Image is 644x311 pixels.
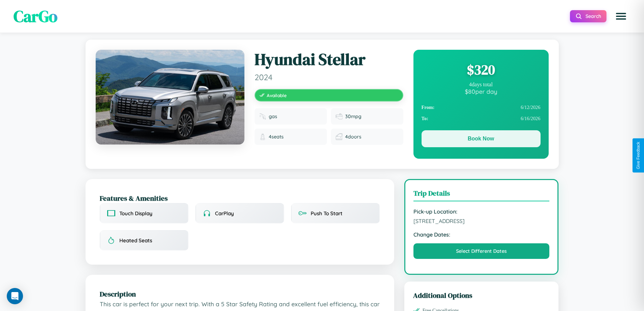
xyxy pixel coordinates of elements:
span: Available [267,92,287,98]
button: Select Different Dates [413,243,550,259]
span: 2024 [255,72,403,82]
span: CarPlay [215,210,234,217]
img: Doors [336,133,342,140]
div: $ 320 [422,61,541,79]
h3: Trip Details [413,188,550,201]
strong: From: [422,105,435,110]
img: Hyundai Stellar 2024 [96,50,244,145]
button: Open menu [612,7,630,26]
span: Heated Seats [119,237,152,244]
div: Give Feedback [636,142,641,169]
div: 6 / 12 / 2026 [422,102,541,113]
h2: Features & Amenities [100,193,380,203]
span: Push To Start [311,210,342,217]
span: Search [586,13,601,19]
h1: Hyundai Stellar [255,50,403,69]
strong: To: [422,116,428,121]
div: 4 days total [422,82,541,88]
div: 6 / 16 / 2026 [422,113,541,124]
span: CarGo [14,5,57,27]
strong: Pick-up Location: [413,208,550,215]
span: [STREET_ADDRESS] [413,218,550,224]
h2: Description [100,289,380,299]
h3: Additional Options [413,290,550,300]
span: gas [269,113,277,119]
span: 4 seats [269,134,284,140]
button: Book Now [422,130,541,147]
span: 4 doors [345,134,361,140]
img: Seats [259,133,266,140]
span: 30 mpg [345,113,361,119]
img: Fuel type [259,113,266,120]
button: Search [570,10,606,22]
div: Open Intercom Messenger [7,288,23,304]
div: $ 80 per day [422,88,541,95]
strong: Change Dates: [413,231,550,238]
span: Touch Display [119,210,152,217]
img: Fuel efficiency [336,113,342,120]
